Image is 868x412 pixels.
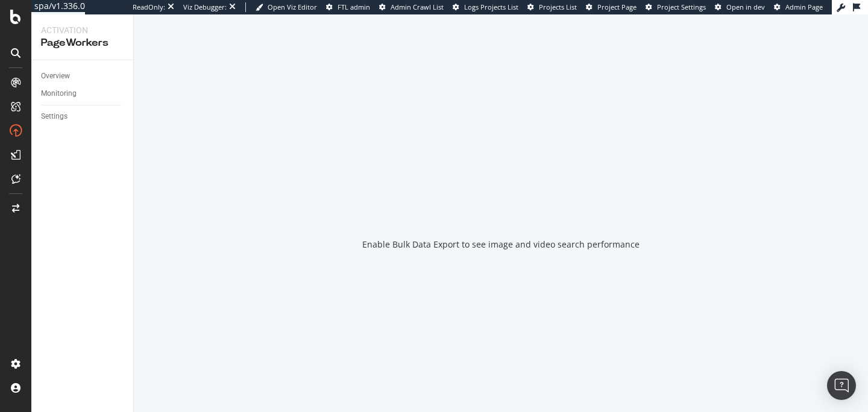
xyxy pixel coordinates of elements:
[774,2,823,12] a: Admin Page
[41,24,124,36] div: Activation
[183,2,227,12] div: Viz Debugger:
[453,2,518,12] a: Logs Projects List
[586,2,637,12] a: Project Page
[41,36,124,50] div: PageWorkers
[41,110,125,123] a: Settings
[41,87,77,100] div: Monitoring
[256,2,317,12] a: Open Viz Editor
[41,110,68,123] div: Settings
[338,2,370,11] span: FTL admin
[133,2,165,12] div: ReadOnly:
[268,2,317,11] span: Open Viz Editor
[41,87,125,100] a: Monitoring
[715,2,765,12] a: Open in dev
[41,70,70,83] div: Overview
[827,371,856,400] div: Open Intercom Messenger
[362,239,640,251] div: Enable Bulk Data Export to see image and video search performance
[646,2,706,12] a: Project Settings
[326,2,370,12] a: FTL admin
[391,2,444,11] span: Admin Crawl List
[657,2,706,11] span: Project Settings
[458,176,544,219] div: animation
[597,2,637,11] span: Project Page
[464,2,518,11] span: Logs Projects List
[539,2,577,11] span: Projects List
[726,2,765,11] span: Open in dev
[785,2,823,11] span: Admin Page
[379,2,444,12] a: Admin Crawl List
[527,2,577,12] a: Projects List
[41,70,125,83] a: Overview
